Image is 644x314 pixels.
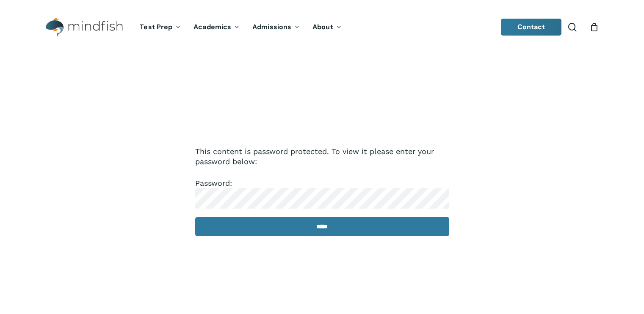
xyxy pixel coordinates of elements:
[312,22,333,31] span: About
[589,22,599,32] a: Cart
[34,11,610,43] header: Main Menu
[517,22,545,31] span: Contact
[306,24,348,31] a: About
[193,22,231,31] span: Academics
[133,11,348,43] nav: Main Menu
[133,24,187,31] a: Test Prep
[187,24,246,31] a: Academics
[140,22,172,31] span: Test Prep
[501,19,562,36] a: Contact
[246,24,306,31] a: Admissions
[252,22,291,31] span: Admissions
[195,179,449,202] label: Password:
[195,188,449,209] input: Password:
[195,146,449,178] p: This content is password protected. To view it please enter your password below:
